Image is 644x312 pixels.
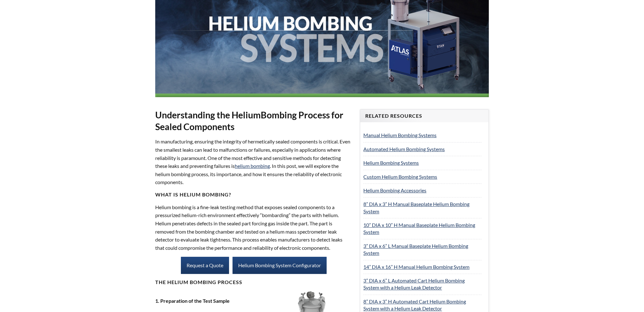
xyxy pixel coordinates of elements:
a: Helium Bombing Systems [363,160,419,166]
a: 8” DIA x 3” H Manual Baseplate Helium Bombing System [363,201,469,214]
h4: Related Resources [365,113,483,119]
a: Automated Helium Bombing Systems [363,146,445,152]
a: Helium Bombing System Configurator [233,257,327,274]
a: helium bombing [235,163,270,169]
a: 3” DIA x 6” L Automated Cart Helium Bombing System with a Helium Leak Detector [363,277,465,290]
a: 3” DIA x 6” L Manual Baseplate Helium Bombing System [363,243,468,256]
a: Manual Helium Bombing Systems [363,132,437,138]
a: Helium Bombing Accessories [363,187,426,193]
a: 14” DIA x 16” H Manual Helium Bombing System [363,264,469,270]
a: 10” DIA x 10” H Manual Baseplate Helium Bombing System [363,222,475,235]
a: Custom Helium Bombing Systems [363,174,437,180]
strong: Understanding the Helium [155,110,261,120]
a: Request a Quote [181,257,229,274]
p: Helium bombing is a fine-leak testing method that exposes sealed components to a pressurized heli... [155,203,352,252]
strong: The Helium Bombing Process [155,279,242,285]
strong: What is Helium Bombing? [155,191,231,197]
a: 8” DIA x 3” H Automated Cart Helium Bombing System with a Helium Leak Detector [363,298,466,311]
strong: Bombing Process for Sealed Components [155,110,343,132]
p: In manufacturing, ensuring the integrity of hermetically sealed components is critical. Even the ... [155,137,352,186]
strong: 1. Preparation of the Test Sample [155,298,230,304]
